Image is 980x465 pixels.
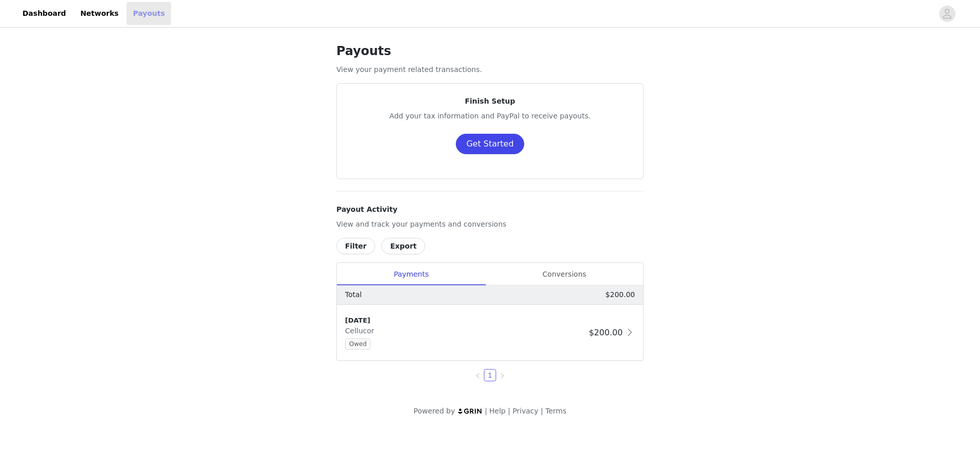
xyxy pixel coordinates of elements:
i: icon: left [475,373,481,379]
span: $200.00 [589,328,623,337]
a: Networks [74,2,125,25]
div: Payments [337,263,485,286]
p: $200.00 [605,289,635,300]
img: logo [457,408,483,414]
h4: Payout Activity [336,204,644,215]
li: Next Page [496,369,508,381]
a: Privacy [512,407,538,415]
div: avatar [942,6,952,22]
a: Dashboard [16,2,72,25]
a: Help [489,407,506,415]
div: Conversions [485,263,643,286]
p: Add your tax information and PayPal to receive payouts. [349,111,631,121]
button: Export [381,238,425,254]
p: Finish Setup [349,96,631,107]
h1: Payouts [336,42,644,60]
li: Previous Page [472,369,484,381]
span: Powered by [413,407,455,415]
span: | [508,407,510,415]
span: | [485,407,487,415]
a: 1 [484,370,496,381]
p: Total [345,289,362,300]
button: Get Started [456,134,525,154]
a: Payouts [127,2,171,25]
button: Filter [336,238,375,254]
span: | [541,407,543,415]
p: View and track your payments and conversions [336,219,644,230]
a: Terms [545,407,566,415]
li: 1 [484,369,496,381]
p: View your payment related transactions. [336,64,644,75]
span: Owed [345,338,371,350]
div: clickable-list-item [337,305,643,360]
span: Cellucor [345,327,378,335]
div: [DATE] [345,315,585,326]
i: icon: right [499,373,505,379]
